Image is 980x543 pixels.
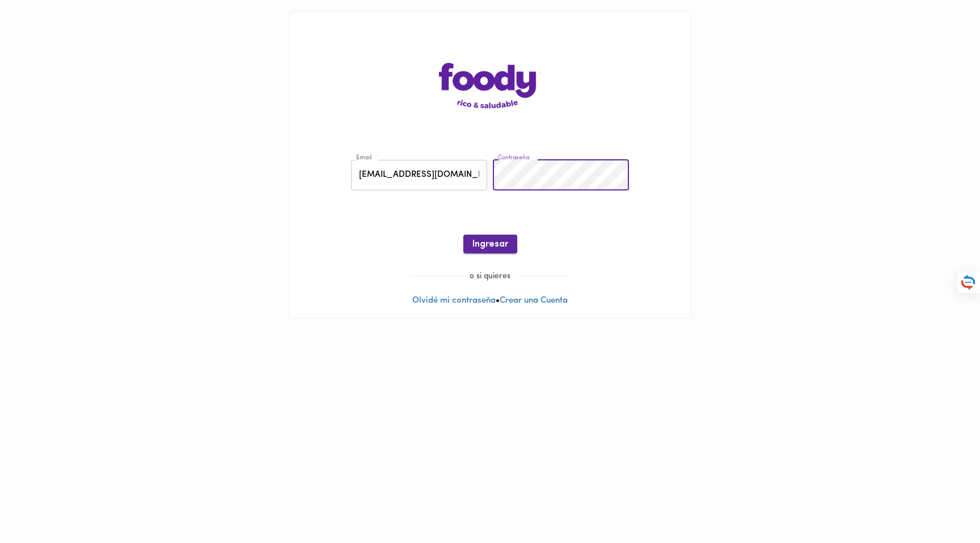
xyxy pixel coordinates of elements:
div: • [289,12,691,318]
a: Crear una Cuenta [500,296,568,305]
input: pepitoperez@gmail.com [351,160,487,191]
button: Ingresar [463,235,517,253]
a: Olvidé mi contraseña [412,296,496,305]
img: logo-main-page.png [439,63,541,108]
span: o si quieres [463,272,517,281]
span: Ingresar [472,239,508,250]
iframe: Messagebird Livechat Widget [914,477,969,532]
